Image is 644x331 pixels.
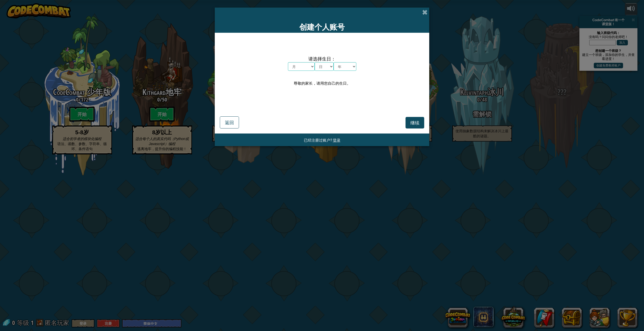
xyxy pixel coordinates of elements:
[406,117,424,128] button: 继续
[333,138,340,142] a: 登录
[304,138,333,142] span: 已经注册过账户?
[288,55,356,62] span: 请选择生日：
[410,120,419,125] span: 继续
[299,22,345,31] span: 创建个人账号
[294,80,351,87] div: 尊敬的家长，请用您自己的生日。
[225,119,234,125] span: 返回
[220,116,239,128] button: 返回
